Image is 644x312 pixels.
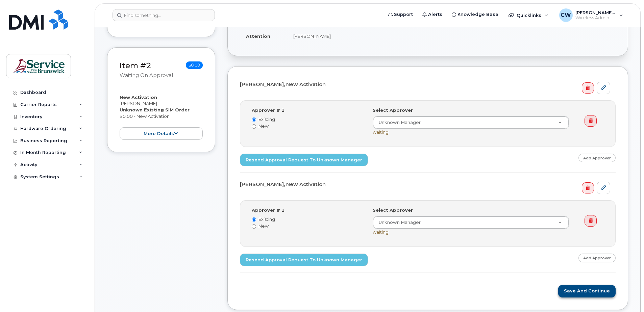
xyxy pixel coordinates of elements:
[457,11,498,18] span: Knowledge Base
[240,182,610,187] h4: [PERSON_NAME], New Activation
[252,123,363,129] label: New
[120,61,151,70] a: Item #2
[373,129,389,135] span: waiting
[246,33,270,39] strong: Attention
[252,124,256,129] input: New
[252,107,284,113] label: Approver # 1
[373,216,569,229] a: Unknown Manager
[120,72,173,78] small: Waiting On Approval
[554,8,628,22] div: Coughlin, Wendy (ASD-W)
[240,254,368,266] a: Resend Approval Request to Unknown Manager
[120,107,190,112] strong: Unknown Existing SIM Order
[240,82,610,87] h4: [PERSON_NAME], New Activation
[252,217,256,222] input: Existing
[252,224,256,229] input: New
[373,229,389,235] span: waiting
[120,95,157,100] strong: New Activation
[383,8,418,21] a: Support
[379,220,421,225] span: Unknown Manager
[120,94,203,140] div: [PERSON_NAME] $0.00 - New Activation
[186,61,203,69] span: $0.00
[575,10,616,15] span: [PERSON_NAME] (ASD-W)
[447,8,503,21] a: Knowledge Base
[252,216,363,223] label: Existing
[578,254,616,262] a: Add Approver
[504,8,553,22] div: Quicklinks
[113,9,215,21] input: Find something...
[575,15,616,21] span: Wireless Admin
[373,107,413,113] label: Select Approver
[578,154,616,162] a: Add Approver
[428,11,442,18] span: Alerts
[252,207,284,213] label: Approver # 1
[517,12,541,18] span: Quicklinks
[561,11,571,19] span: CW
[252,118,256,122] input: Existing
[373,207,413,213] label: Select Approver
[252,223,363,229] label: New
[558,285,616,297] button: Save and Continue
[252,116,363,123] label: Existing
[394,11,413,18] span: Support
[379,120,421,125] span: Unknown Manager
[373,116,569,129] a: Unknown Manager
[418,8,447,21] a: Alerts
[120,127,203,140] button: more details
[240,154,368,166] a: Resend Approval Request to Unknown Manager
[287,29,616,44] td: [PERSON_NAME]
